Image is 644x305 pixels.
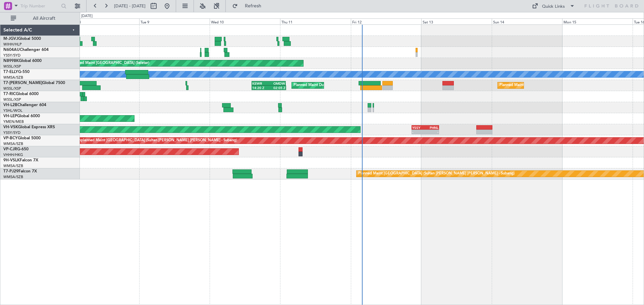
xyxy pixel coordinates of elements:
[3,147,29,151] a: VP-CJRG-650
[425,130,438,134] div: -
[3,75,23,80] a: WMSA/SZB
[3,141,23,146] a: WMSA/SZB
[3,59,42,63] a: N8998KGlobal 6000
[529,1,578,11] button: Quick Links
[3,92,16,96] span: T7-RIC
[20,1,59,11] input: Trip Number
[421,18,492,24] div: Sat 13
[3,70,30,74] a: T7-ELLYG-550
[3,37,41,41] a: M-JGVJGlobal 5000
[425,126,438,130] div: PHNL
[3,169,37,173] a: T7-PJ29Falcon 7X
[3,92,39,96] a: T7-RICGlobal 6000
[70,58,149,68] div: Planned Maint [GEOGRAPHIC_DATA] (Seletar)
[3,108,22,113] a: YSHL/WOL
[252,81,269,85] div: KEWR
[3,158,38,162] a: 9H-VSLKFalcon 7X
[252,86,269,90] div: 14:20 Z
[3,119,24,124] a: YMEN/MEB
[351,18,421,24] div: Fri 12
[3,37,18,41] span: M-JGVJ
[3,147,17,151] span: VP-CJR
[17,16,71,21] span: All Aircraft
[210,18,280,24] div: Wed 10
[3,169,18,173] span: T7-PJ29
[3,48,49,52] a: N604AUChallenger 604
[3,130,20,135] a: YSSY/SYD
[3,53,20,58] a: YSSY/SYD
[7,13,73,24] button: All Aircraft
[81,13,93,19] div: [DATE]
[492,18,562,24] div: Sun 14
[562,18,633,24] div: Mon 15
[114,3,146,9] span: [DATE] - [DATE]
[3,81,65,85] a: T7-[PERSON_NAME]Global 7500
[3,59,19,63] span: N8998K
[3,97,21,102] a: WSSL/XSP
[358,169,515,179] div: Planned Maint [GEOGRAPHIC_DATA] (Sultan [PERSON_NAME] [PERSON_NAME] - Subang)
[3,158,20,162] span: 9H-VSLK
[239,4,267,8] span: Refresh
[269,81,285,85] div: OMDW
[69,18,139,24] div: Mon 8
[3,163,23,168] a: WMSA/SZB
[139,18,210,24] div: Tue 9
[412,130,425,134] div: -
[3,136,41,140] a: VP-BCYGlobal 5000
[3,48,20,52] span: N604AU
[3,136,18,140] span: VP-BCY
[3,125,55,129] a: VH-VSKGlobal Express XRS
[3,103,46,107] a: VH-L2BChallenger 604
[280,18,351,24] div: Thu 11
[3,64,21,69] a: WSSL/XSP
[229,1,269,11] button: Refresh
[269,86,285,90] div: 02:05 Z
[412,126,425,130] div: YSSY
[3,70,18,74] span: T7-ELLY
[3,152,23,157] a: VHHH/HKG
[76,136,237,146] div: Unplanned Maint [GEOGRAPHIC_DATA] (Sultan [PERSON_NAME] [PERSON_NAME] - Subang)
[3,81,42,85] span: T7-[PERSON_NAME]
[3,114,17,118] span: VH-LEP
[3,125,18,129] span: VH-VSK
[3,174,23,179] a: WMSA/SZB
[3,42,22,47] a: WIHH/HLP
[499,80,578,90] div: Planned Maint [GEOGRAPHIC_DATA] (Seletar)
[3,103,17,107] span: VH-L2B
[293,80,360,90] div: Planned Maint Dubai (Al Maktoum Intl)
[542,3,565,10] div: Quick Links
[3,114,40,118] a: VH-LEPGlobal 6000
[3,86,21,91] a: WSSL/XSP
